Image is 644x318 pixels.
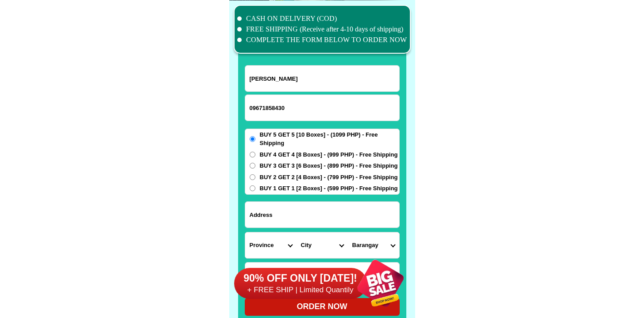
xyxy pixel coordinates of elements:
[250,152,255,157] input: BUY 4 GET 4 [8 Boxes] - (999 PHP) - Free Shipping
[250,163,255,169] input: BUY 3 GET 3 [6 Boxes] - (899 PHP) - Free Shipping
[260,150,398,159] span: BUY 4 GET 4 [8 Boxes] - (999 PHP) - Free Shipping
[237,24,407,35] li: FREE SHIPPING (Receive after 4-10 days of shipping)
[260,130,399,148] span: BUY 5 GET 5 [10 Boxes] - (1099 PHP) - Free Shipping
[245,95,399,121] input: Input phone_number
[250,185,255,191] input: BUY 1 GET 1 [2 Boxes] - (599 PHP) - Free Shipping
[260,184,398,193] span: BUY 1 GET 1 [2 Boxes] - (599 PHP) - Free Shipping
[245,232,297,258] select: Select province
[250,136,255,142] input: BUY 5 GET 5 [10 Boxes] - (1099 PHP) - Free Shipping
[260,161,398,170] span: BUY 3 GET 3 [6 Boxes] - (899 PHP) - Free Shipping
[260,173,398,182] span: BUY 2 GET 2 [4 Boxes] - (799 PHP) - Free Shipping
[237,13,407,24] li: CASH ON DELIVERY (COD)
[297,232,348,258] select: Select district
[245,66,399,91] input: Input full_name
[245,202,399,228] input: Input address
[234,285,367,295] h6: + FREE SHIP | Limited Quantily
[234,272,367,285] h6: 90% OFF ONLY [DATE]!
[250,174,255,180] input: BUY 2 GET 2 [4 Boxes] - (799 PHP) - Free Shipping
[237,35,407,45] li: COMPLETE THE FORM BELOW TO ORDER NOW
[348,232,399,258] select: Select commune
